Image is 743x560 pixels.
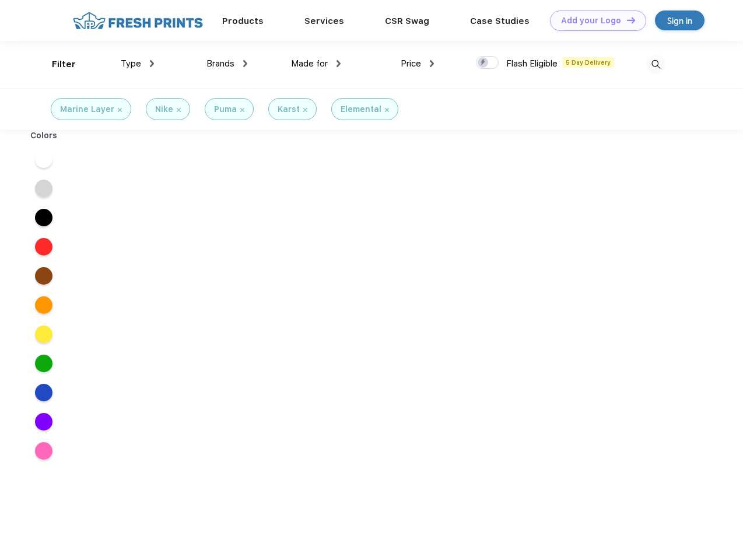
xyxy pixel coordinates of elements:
[667,14,692,27] div: Sign in
[214,103,237,116] div: Puma
[155,103,173,116] div: Nike
[506,58,558,69] span: Flash Eligible
[150,60,154,67] img: dropdown.png
[118,108,122,112] img: filter_cancel.svg
[627,17,635,23] img: DT
[240,108,244,112] img: filter_cancel.svg
[60,103,114,116] div: Marine Layer
[385,108,389,112] img: filter_cancel.svg
[52,58,76,71] div: Filter
[646,55,665,74] img: desktop_search.svg
[222,16,264,26] a: Products
[430,60,434,67] img: dropdown.png
[303,108,307,112] img: filter_cancel.svg
[243,60,247,67] img: dropdown.png
[69,10,206,31] img: fo%20logo%202.webp
[655,10,705,30] a: Sign in
[341,103,381,116] div: Elemental
[304,16,344,26] a: Services
[562,57,614,68] span: 5 Day Delivery
[337,60,341,67] img: dropdown.png
[278,103,300,116] div: Karst
[561,16,621,26] div: Add your Logo
[291,58,328,69] span: Made for
[385,16,429,26] a: CSR Swag
[121,58,141,69] span: Type
[401,58,421,69] span: Price
[177,108,181,112] img: filter_cancel.svg
[206,58,234,69] span: Brands
[22,129,66,142] div: Colors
